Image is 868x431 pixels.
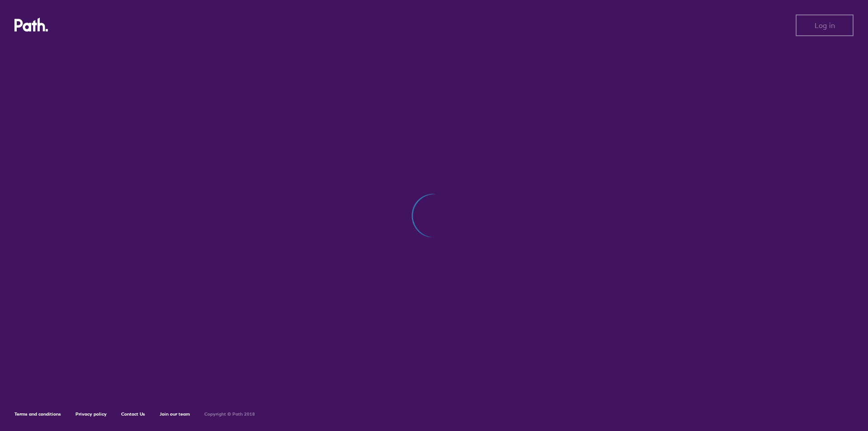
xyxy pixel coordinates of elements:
a: Terms and conditions [14,411,61,417]
a: Contact Us [121,411,145,417]
a: Join our team [160,411,190,417]
button: Log in [796,14,854,36]
a: Privacy policy [75,411,107,417]
span: Log in [815,21,835,29]
h6: Copyright © Path 2018 [204,412,255,417]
